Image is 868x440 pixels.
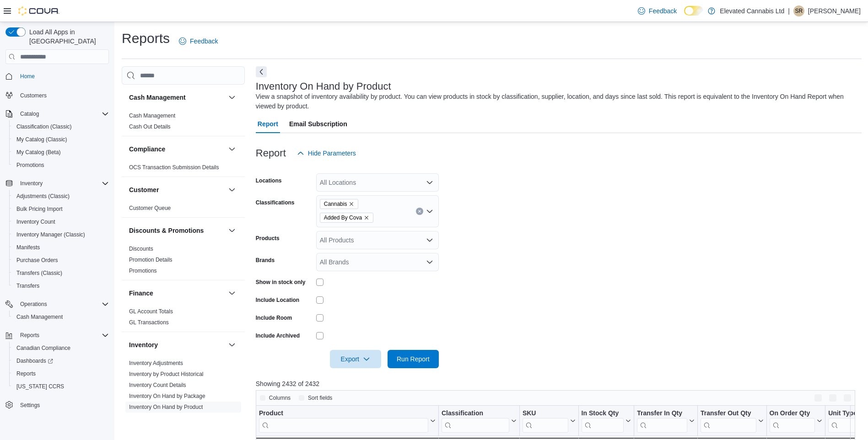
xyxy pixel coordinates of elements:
[13,311,109,322] span: Cash Management
[388,350,439,368] button: Run Report
[13,160,109,171] span: Promotions
[9,267,113,279] button: Transfers (Classic)
[256,257,275,264] label: Brands
[129,393,205,399] a: Inventory On Hand by Package
[16,218,55,225] span: Inventory Count
[13,368,109,379] span: Reports
[16,282,39,290] span: Transfers
[129,164,219,171] span: OCS Transaction Submission Details
[634,2,680,20] a: Feedback
[258,115,278,133] span: Report
[20,110,39,118] span: Catalog
[129,319,169,326] a: GL Transactions
[20,300,47,308] span: Operations
[16,161,44,169] span: Promotions
[9,228,113,241] button: Inventory Manager (Classic)
[269,394,291,402] span: Columns
[426,208,433,215] button: Open list of options
[129,245,153,252] span: Discounts
[581,409,624,433] div: In Stock Qty
[129,257,173,263] a: Promotion Details
[122,110,245,136] div: Cash Management
[129,268,157,274] a: Promotions
[308,394,332,402] span: Sort fields
[129,308,173,315] span: GL Account Totals
[13,381,109,392] span: Washington CCRS
[129,382,186,388] a: Inventory Count Details
[256,279,306,286] label: Show in stock only
[397,354,430,364] span: Run Report
[129,414,184,422] span: Inventory Transactions
[16,178,46,189] button: Inventory
[129,289,225,298] button: Finance
[523,409,568,433] div: SKU URL
[13,134,109,145] span: My Catalog (Classic)
[129,403,203,411] span: Inventory On Hand by Product
[129,204,171,212] span: Customer Queue
[16,299,109,310] span: Operations
[324,213,362,222] span: Added By Cova
[13,255,109,266] span: Purchase Orders
[769,409,815,418] div: On Order Qty
[129,256,173,263] span: Promotion Details
[16,257,58,264] span: Purchase Orders
[122,243,245,280] div: Discounts & Promotions
[13,343,109,354] span: Canadian Compliance
[637,409,687,418] div: Transfer In Qty
[256,92,857,111] div: View a snapshot of inventory availability by product. You can view products in stock by classific...
[701,409,763,433] button: Transfer Out Qty
[13,204,109,215] span: Bulk Pricing Import
[308,149,356,158] span: Hide Parameters
[442,409,509,418] div: Classification
[16,399,109,411] span: Settings
[226,184,237,195] button: Customer
[16,90,50,101] a: Customers
[129,145,165,154] h3: Compliance
[16,70,109,82] span: Home
[13,242,43,253] a: Manifests
[2,398,113,412] button: Settings
[129,226,225,235] button: Discounts & Promotions
[320,199,359,209] span: Cannabis
[129,113,175,119] a: Cash Management
[129,267,157,274] span: Promotions
[256,392,294,403] button: Columns
[827,392,838,403] button: Display options
[13,280,43,291] a: Transfers
[13,280,109,291] span: Transfers
[13,147,109,158] span: My Catalog (Beta)
[16,357,53,365] span: Dashboards
[16,299,51,310] button: Operations
[9,146,113,159] button: My Catalog (Beta)
[16,231,85,238] span: Inventory Manager (Classic)
[293,144,360,162] button: Hide Parameters
[320,213,373,223] span: Added By Cova
[9,354,113,367] a: Dashboards
[129,185,159,194] h3: Customer
[828,409,862,418] div: Unit Type
[16,193,70,200] span: Adjustments (Classic)
[13,134,71,145] a: My Catalog (Classic)
[122,29,170,48] h1: Reports
[13,191,109,202] span: Adjustments (Classic)
[9,133,113,146] button: My Catalog (Classic)
[295,392,336,403] button: Sort fields
[16,244,40,251] span: Manifests
[259,409,436,433] button: Product
[769,409,815,433] div: On Order Qty
[13,268,109,279] span: Transfers (Classic)
[795,5,803,16] span: SR
[122,162,245,177] div: Compliance
[18,6,59,16] img: Cova
[129,289,153,298] h3: Finance
[701,409,756,433] div: Transfer Out Qty
[129,392,205,400] span: Inventory On Hand by Package
[324,199,347,209] span: Cannabis
[13,343,74,354] a: Canadian Compliance
[16,400,43,411] a: Settings
[5,66,109,435] nav: Complex example
[9,190,113,203] button: Adjustments (Classic)
[9,367,113,380] button: Reports
[256,296,299,304] label: Include Location
[16,330,43,341] button: Reports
